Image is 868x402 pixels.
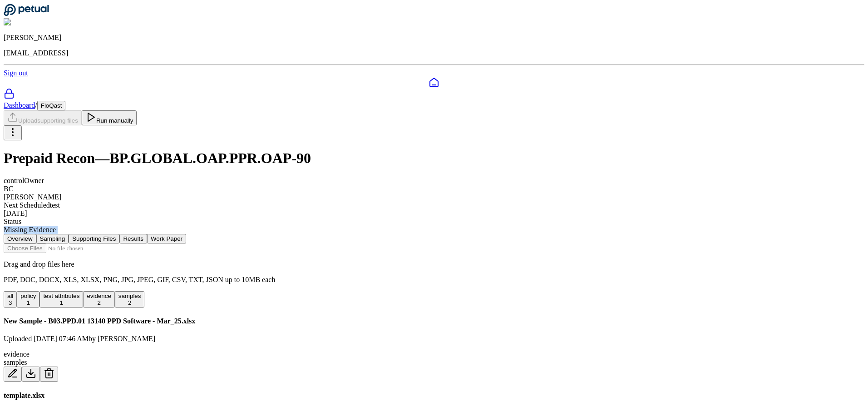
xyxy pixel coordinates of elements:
div: control Owner [4,177,864,185]
button: Run manually [82,110,137,125]
button: Uploadsupporting files [4,110,82,125]
div: 1 [20,299,36,306]
p: Uploaded [DATE] 07:46 AM by [PERSON_NAME] [4,335,864,343]
button: FloQast [37,101,66,110]
div: evidence [4,350,864,358]
div: 1 [43,299,79,306]
div: 2 [118,299,141,306]
button: Delete File [40,367,58,382]
h4: New Sample - B03.PPD.01 13140 PPD Software - Mar_25.xlsx [4,317,864,325]
div: [DATE] [4,209,864,218]
a: Sign out [4,69,28,77]
button: Sampling [36,234,69,243]
div: Missing Evidence [4,226,864,234]
p: [PERSON_NAME] [4,34,864,42]
h4: template.xlsx [4,392,864,400]
button: Download File [22,367,40,382]
div: Next Scheduled test [4,201,864,209]
button: Add/Edit Description [4,367,22,382]
nav: Tabs [4,234,864,243]
div: 2 [87,299,111,306]
img: Snir Kodesh [4,18,47,26]
button: all 3 [4,291,17,308]
a: Dashboard [4,101,35,109]
div: / [4,101,864,110]
button: Work Paper [147,234,186,243]
button: policy 1 [17,291,39,308]
div: samples [4,358,864,367]
p: Drag and drop files here [4,260,864,268]
button: samples 2 [115,291,145,308]
a: Dashboard [4,77,864,88]
span: BC [4,185,13,193]
button: Overview [4,234,36,243]
a: SOC [4,88,864,101]
button: Supporting Files [69,234,119,243]
button: Results [119,234,147,243]
a: Go to Dashboard [4,10,49,18]
h1: Prepaid Recon — BP.GLOBAL.OAP.PPR.OAP-90 [4,150,864,167]
p: [EMAIL_ADDRESS] [4,49,864,57]
button: evidence 2 [83,291,114,308]
button: test attributes 1 [39,291,83,308]
div: 3 [7,299,13,306]
div: Status [4,218,864,226]
p: PDF, DOC, DOCX, XLS, XLSX, PNG, JPG, JPEG, GIF, CSV, TXT, JSON up to 10MB each [4,276,864,284]
span: [PERSON_NAME] [4,193,61,201]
